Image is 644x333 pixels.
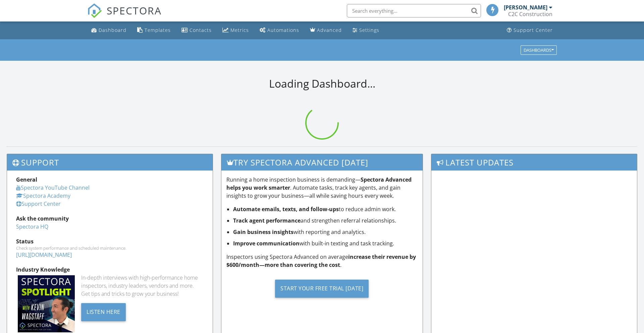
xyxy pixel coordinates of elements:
strong: General [16,176,37,183]
img: The Best Home Inspection Software - Spectora [87,3,102,18]
div: Dashboard [99,27,126,33]
h3: Latest Updates [431,154,637,171]
div: Metrics [230,27,249,33]
a: Automations (Basic) [257,24,302,37]
a: Metrics [220,24,252,37]
strong: Track agent performance [233,217,301,224]
div: Start Your Free Trial [DATE] [275,280,369,298]
img: Spectoraspolightmain [18,275,75,332]
strong: Gain business insights [233,228,293,236]
div: Status [16,237,204,245]
h3: Support [7,154,213,171]
a: Advanced [307,24,344,37]
span: SPECTORA [107,3,162,17]
div: Check system performance and scheduled maintenance. [16,245,204,251]
a: Listen Here [81,308,126,315]
div: Dashboards [524,48,554,52]
strong: Spectora Advanced helps you work smarter [226,176,412,191]
button: Dashboards [521,45,557,55]
div: Templates [145,27,171,33]
strong: Automate emails, texts, and follow-ups [233,205,339,213]
a: [URL][DOMAIN_NAME] [16,251,72,258]
li: with reporting and analytics. [233,228,418,236]
strong: increase their revenue by $600/month—more than covering the cost [226,253,416,269]
div: Contacts [190,27,212,33]
a: Settings [350,24,382,37]
div: Listen Here [81,303,126,321]
li: with built-in texting and task tracking. [233,239,418,247]
a: Dashboard [89,24,129,37]
a: Contacts [179,24,214,37]
a: Spectora YouTube Channel [16,184,90,191]
a: Templates [135,24,173,37]
div: Settings [359,27,379,33]
div: Advanced [317,27,342,33]
p: Running a home inspection business is demanding— . Automate tasks, track key agents, and gain ins... [226,176,418,200]
a: SPECTORA [87,9,162,23]
div: Automations [267,27,299,33]
li: to reduce admin work. [233,205,418,213]
input: Search everything... [347,4,481,17]
a: Support Center [16,200,61,207]
a: Start Your Free Trial [DATE] [226,274,418,303]
strong: Improve communication [233,240,300,247]
h3: Try spectora advanced [DATE] [221,154,423,171]
div: [PERSON_NAME] [504,4,547,11]
div: Ask the community [16,215,204,223]
div: Support Center [514,27,553,33]
div: Industry Knowledge [16,266,204,274]
div: C2C Construction [508,11,552,17]
a: Spectora Academy [16,192,70,199]
a: Spectora HQ [16,223,48,230]
div: In-depth interviews with high-performance home inspectors, industry leaders, vendors and more. Ge... [81,274,203,298]
li: and strengthen referral relationships. [233,217,418,225]
p: Inspectors using Spectora Advanced on average . [226,253,418,269]
a: Support Center [504,24,555,37]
